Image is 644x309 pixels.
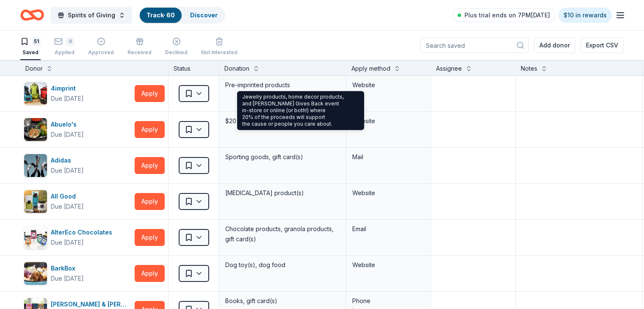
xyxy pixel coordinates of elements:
div: [MEDICAL_DATA] product(s) [224,187,341,199]
button: Not interested [201,34,238,60]
div: Due [DATE] [51,94,84,104]
button: Apply [135,121,165,138]
div: Website [352,260,425,270]
div: Declined [165,49,188,56]
div: Apply method [351,63,390,74]
div: All Good [51,191,84,201]
div: Due [DATE] [51,237,84,248]
div: Pre-imprinted products [224,79,341,91]
div: Jewelry products, home decor products, and [PERSON_NAME] Gives Back event in-store or online (or ... [237,91,364,130]
div: Due [DATE] [51,273,84,284]
button: 9Applied [54,34,75,60]
img: Image for All Good [24,190,47,213]
button: Image for 4imprint4imprintDue [DATE] [24,82,131,105]
button: Image for All GoodAll GoodDue [DATE] [24,190,131,213]
button: Apply [135,85,165,102]
button: Image for BarkBoxBarkBoxDue [DATE] [24,262,131,285]
span: Spirits of Giving [68,10,115,20]
button: Image for AlterEco ChocolatesAlterEco ChocolatesDue [DATE] [24,226,131,249]
div: Adidas [51,155,84,166]
div: Books, gift card(s) [224,295,341,307]
div: Applied [54,49,75,56]
img: Image for 4imprint [24,82,47,105]
a: Discover [190,11,218,19]
button: Track· 60Discover [139,7,225,24]
a: $10 in rewards [558,8,612,23]
input: Search saved [420,38,529,53]
div: 9 [66,37,75,46]
div: Due [DATE] [51,201,84,212]
img: Image for Abuelo's [24,118,47,141]
a: Home [20,5,44,25]
div: 4imprint [51,83,84,94]
div: Phone [352,296,425,306]
div: Saved [20,49,41,56]
button: Image for AdidasAdidasDue [DATE] [24,154,131,177]
button: Export CSV [580,38,624,53]
div: Status [169,60,219,75]
img: Image for Adidas [24,154,47,177]
button: Apply [135,193,165,210]
div: Not interested [201,49,238,56]
div: Website [352,116,425,126]
button: Apply [135,265,165,282]
div: Received [127,49,152,56]
div: Approved [88,49,114,56]
div: $20 VIP gift cards [224,115,341,127]
a: Plus trial ends on 7PM[DATE] [453,8,555,22]
div: Assignee [436,63,462,74]
div: Donation [224,63,249,74]
div: Notes [521,63,537,74]
button: Image for Abuelo's Abuelo'sDue [DATE] [24,118,131,141]
div: Website [352,188,425,198]
button: Apply [135,229,165,246]
span: Plus trial ends on 7PM[DATE] [464,10,550,20]
div: Abuelo's [51,119,84,130]
div: Sporting goods, gift card(s) [224,151,341,163]
button: Add donor [534,38,575,53]
button: Approved [88,34,114,60]
button: Received [127,34,152,60]
div: Mail [352,152,425,162]
div: Due [DATE] [51,166,84,176]
button: 51Saved [20,34,41,60]
button: Apply [135,157,165,174]
div: Due [DATE] [51,130,84,140]
div: AlterEco Chocolates [51,227,116,237]
div: Dog toy(s), dog food [224,259,341,271]
button: Declined [165,34,188,60]
div: Website [352,80,425,90]
div: Chocolate products, granola products, gift card(s) [224,223,341,245]
img: Image for BarkBox [24,262,47,285]
img: Image for AlterEco Chocolates [24,226,47,249]
div: Donor [25,63,43,74]
div: 51 [32,37,41,46]
div: Email [352,224,425,234]
a: Track· 60 [146,11,175,19]
button: Spirits of Giving [51,7,132,24]
div: BarkBox [51,263,84,273]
